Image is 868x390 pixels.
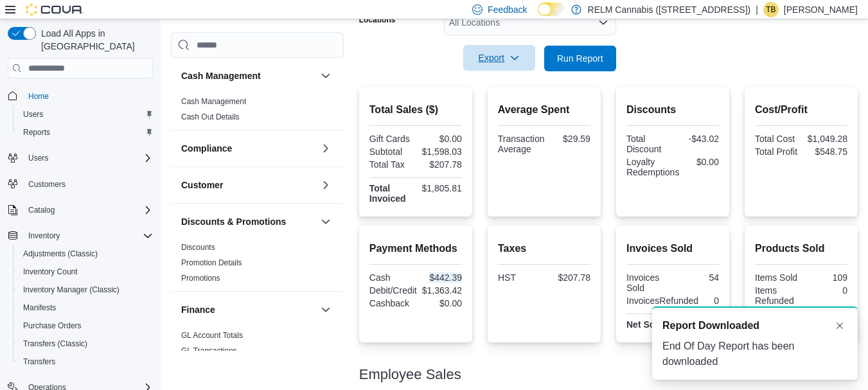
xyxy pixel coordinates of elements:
[18,264,83,279] a: Inventory Count
[369,134,413,144] div: Gift Cards
[28,91,49,102] span: Home
[832,318,847,333] button: Dismiss toast
[18,282,125,297] a: Inventory Manager (Classic)
[763,2,779,17] div: Tyler Beckett
[598,17,608,28] button: Open list of options
[28,231,60,241] span: Inventory
[755,272,799,283] div: Items Sold
[23,285,120,295] span: Inventory Manager (Classic)
[181,331,243,340] a: GL Account Totals
[369,285,417,296] div: Debit/Credit
[181,97,246,106] a: Cash Management
[18,246,153,261] span: Adjustments (Classic)
[181,258,242,268] span: Promotion Details
[369,159,413,170] div: Total Tax
[418,183,462,193] div: $1,805.81
[181,142,315,155] button: Compliance
[804,134,847,144] div: $1,049.28
[557,52,603,65] span: Run Report
[369,183,406,204] strong: Total Invoiced
[18,125,153,140] span: Reports
[171,94,344,130] div: Cash Management
[13,105,158,123] button: Users
[23,202,153,218] span: Catalog
[23,176,153,192] span: Customers
[23,357,55,367] span: Transfers
[181,274,220,283] a: Promotions
[181,303,215,316] h3: Finance
[488,3,527,16] span: Feedback
[18,318,87,333] a: Purchase Orders
[684,157,719,167] div: $0.00
[18,336,153,351] span: Transfers (Classic)
[662,318,759,333] span: Report Downloaded
[23,303,56,313] span: Manifests
[23,339,87,349] span: Transfers (Classic)
[23,89,54,104] a: Home
[181,215,315,228] button: Discounts & Promotions
[755,146,799,157] div: Total Profit
[18,318,153,333] span: Purchase Orders
[3,175,158,193] button: Customers
[626,272,670,293] div: Invoices Sold
[181,242,215,253] span: Discounts
[28,179,66,190] span: Customers
[23,202,60,218] button: Catalog
[318,141,333,156] button: Compliance
[804,146,847,157] div: $548.75
[626,241,719,256] h2: Invoices Sold
[588,2,751,17] p: RELM Cannabis ([STREET_ADDRESS])
[675,272,719,283] div: 54
[18,125,55,140] a: Reports
[3,227,158,245] button: Inventory
[498,102,590,118] h2: Average Spent
[171,240,344,291] div: Discounts & Promotions
[13,335,158,353] button: Transfers (Classic)
[498,241,590,256] h2: Taxes
[181,179,315,191] button: Customer
[13,123,158,141] button: Reports
[13,317,158,335] button: Purchase Orders
[18,107,48,122] a: Users
[18,336,93,351] a: Transfers (Classic)
[23,228,153,244] span: Inventory
[498,272,542,283] div: HST
[181,346,237,355] a: GL Transactions
[626,102,719,118] h2: Discounts
[675,134,719,144] div: -$43.02
[418,134,462,144] div: $0.00
[36,27,153,53] span: Load All Apps in [GEOGRAPHIC_DATA]
[181,303,315,316] button: Finance
[18,354,60,369] a: Transfers
[498,134,545,154] div: Transaction Average
[18,282,153,297] span: Inventory Manager (Classic)
[23,150,53,166] button: Users
[369,241,462,256] h2: Payment Methods
[181,112,240,121] a: Cash Out Details
[662,339,847,369] div: End Of Day Report has been downloaded
[471,45,527,71] span: Export
[755,285,799,306] div: Items Refunded
[18,354,153,369] span: Transfers
[28,205,55,215] span: Catalog
[766,2,775,17] span: TB
[547,272,590,283] div: $207.78
[18,300,61,315] a: Manifests
[755,102,847,118] h2: Cost/Profit
[181,346,237,356] span: GL Transactions
[755,241,847,256] h2: Products Sold
[23,177,71,192] a: Customers
[3,201,158,219] button: Catalog
[318,177,333,193] button: Customer
[359,367,461,382] h3: Employee Sales
[181,258,242,267] a: Promotion Details
[23,267,78,277] span: Inventory Count
[755,134,799,144] div: Total Cost
[13,299,158,317] button: Manifests
[418,146,462,157] div: $1,598.03
[538,16,538,17] span: Dark Mode
[18,246,103,261] a: Adjustments (Classic)
[13,263,158,281] button: Inventory Count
